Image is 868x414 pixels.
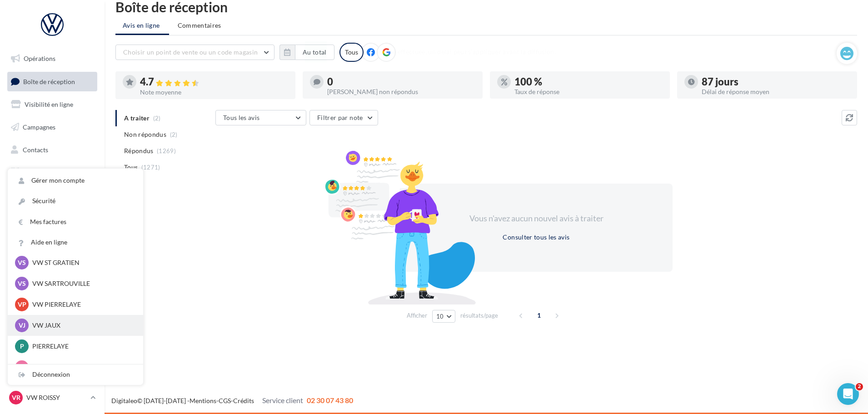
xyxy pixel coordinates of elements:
[432,310,455,323] button: 10
[702,77,850,87] div: 87 jours
[190,397,216,404] a: Mentions
[5,238,99,265] a: Campagnes DataOnDemand
[514,77,663,87] div: 100 %
[19,321,25,330] span: VJ
[178,21,221,30] span: Commentaires
[514,89,663,95] div: Taux de réponse
[12,393,20,402] span: VR
[170,131,178,138] span: (2)
[5,185,99,205] a: Calendrier
[141,164,160,171] span: (1271)
[233,397,254,404] a: Crédits
[8,212,143,232] a: Mes factures
[7,389,97,406] a: VR VW ROISSY
[499,232,573,243] button: Consulter tous les avis
[32,363,132,372] p: JAUX
[5,49,99,68] a: Opérations
[279,45,334,60] button: Au total
[140,77,288,87] div: 4.7
[23,123,55,131] span: Campagnes
[123,48,258,56] span: Choisir un point de vente ou un code magasin
[5,140,99,160] a: Contacts
[111,397,353,404] span: © [DATE]-[DATE] - - -
[407,311,427,320] span: Afficher
[124,130,166,139] span: Non répondus
[309,110,378,125] button: Filtrer par note
[460,311,498,320] span: résultats/page
[124,163,138,172] span: Tous
[5,72,99,91] a: Boîte de réception
[25,100,73,108] span: Visibilité en ligne
[837,383,859,405] iframe: Intercom live chat
[327,89,475,95] div: [PERSON_NAME] non répondus
[856,383,863,390] span: 2
[32,321,132,330] p: VW JAUX
[157,147,176,155] span: (1269)
[8,364,143,385] div: Déconnexion
[5,208,99,235] a: PLV et print personnalisable
[219,397,231,404] a: CGS
[23,77,75,85] span: Boîte de réception
[111,397,137,404] a: Digitaleo
[458,213,614,224] div: Vous n'avez aucun nouvel avis à traiter
[115,45,274,60] button: Choisir un point de vente ou un code magasin
[305,41,563,62] div: La réponse a bien été effectuée, un délai peut s’appliquer avant la diffusion.
[532,308,546,323] span: 1
[23,145,48,153] span: Contacts
[307,396,353,404] span: 02 30 07 43 80
[18,279,26,288] span: VS
[20,363,23,372] span: J
[5,163,99,182] a: Médiathèque
[262,396,303,404] span: Service client
[32,342,132,351] p: PIERRELAYE
[24,55,55,62] span: Opérations
[5,118,99,137] a: Campagnes
[32,258,132,267] p: VW ST GRATIEN
[8,191,143,211] a: Sécurité
[215,110,306,125] button: Tous les avis
[18,258,26,267] span: VS
[140,89,288,95] div: Note moyenne
[8,170,143,191] a: Gérer mon compte
[295,45,334,60] button: Au total
[20,342,24,351] span: P
[702,89,850,95] div: Délai de réponse moyen
[436,313,444,320] span: 10
[32,300,132,309] p: VW PIERRELAYE
[124,146,154,155] span: Répondus
[8,232,143,253] a: Aide en ligne
[32,279,132,288] p: VW SARTROUVILLE
[327,77,475,87] div: 0
[26,393,87,402] p: VW ROISSY
[223,114,260,121] span: Tous les avis
[18,300,26,309] span: VP
[5,95,99,114] a: Visibilité en ligne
